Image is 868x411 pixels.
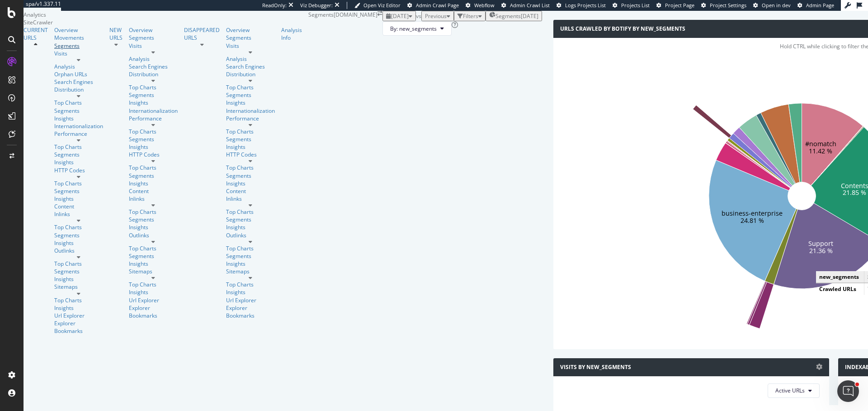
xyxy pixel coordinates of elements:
[416,2,459,9] span: Admin Crawl Page
[54,26,103,34] a: Overview
[54,304,103,312] div: Insights
[722,209,783,218] text: business-enterprise
[806,2,834,9] span: Admin Page
[226,55,275,63] a: Analysis
[129,42,178,50] a: Visits
[382,11,416,21] button: [DATE]
[466,2,495,9] a: Webflow
[226,231,275,239] div: Outlinks
[816,271,864,283] td: new_segments
[816,283,864,295] td: Crawled URLs
[54,319,103,335] div: Explorer Bookmarks
[308,11,334,18] div: Segments
[129,245,178,252] div: Top Charts
[129,216,178,223] a: Segments
[226,143,275,151] a: Insights
[129,180,178,187] div: Insights
[184,26,220,42] div: DISAPPEARED URLS
[226,83,275,91] a: Top Charts
[54,247,103,254] div: Outlinks
[54,86,103,93] a: Distribution
[226,91,275,99] a: Segments
[226,135,275,143] a: Segments
[474,2,495,9] span: Webflow
[129,128,178,135] a: Top Charts
[129,83,178,91] div: Top Charts
[281,26,302,42] div: Analysis Info
[54,231,103,239] a: Segments
[226,208,275,216] a: Top Charts
[495,12,521,20] span: Segments
[665,2,694,9] span: Project Page
[129,260,178,268] a: Insights
[129,223,178,231] a: Insights
[129,63,168,70] a: Search Engines
[226,304,275,319] a: Explorer Bookmarks
[54,63,103,70] div: Analysis
[54,99,103,106] div: Top Charts
[54,283,103,291] div: Sitemaps
[129,288,178,296] a: Insights
[54,42,103,50] div: Segments
[129,208,178,216] a: Top Charts
[557,2,606,9] a: Logs Projects List
[54,210,103,218] a: Inlinks
[797,2,834,9] a: Admin Page
[226,180,275,187] div: Insights
[226,26,275,34] a: Overview
[129,172,178,180] a: Segments
[54,166,103,174] div: HTTP Codes
[54,239,103,247] div: Insights
[226,70,275,78] div: Distribution
[54,158,103,166] a: Insights
[226,223,275,231] a: Insights
[775,387,805,394] span: Active URLs
[226,288,275,296] a: Insights
[129,231,178,239] a: Outlinks
[54,296,103,304] div: Top Charts
[129,91,178,99] a: Segments
[816,364,822,370] i: Options
[129,135,178,143] a: Segments
[226,42,275,50] a: Visits
[809,246,833,255] text: 21.36 %
[226,107,275,115] div: Internationalization
[226,99,275,106] a: Insights
[407,2,459,9] a: Admin Crawl Page
[363,2,401,9] span: Open Viz Editor
[129,34,178,42] a: Segments
[54,187,103,195] a: Segments
[521,12,538,20] div: [DATE]
[54,130,103,138] a: Performance
[129,99,178,106] a: Insights
[226,252,275,260] a: Segments
[809,147,832,155] text: 11.42 %
[54,275,103,283] a: Insights
[129,151,178,158] a: HTTP Codes
[226,34,275,42] a: Segments
[226,151,275,158] div: HTTP Codes
[226,296,275,304] div: Url Explorer
[710,2,746,9] span: Project Settings
[226,63,265,70] a: Search Engines
[226,115,275,122] div: Performance
[421,11,454,21] button: Previous
[486,11,542,21] button: Segments[DATE]
[129,304,178,319] a: Explorer Bookmarks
